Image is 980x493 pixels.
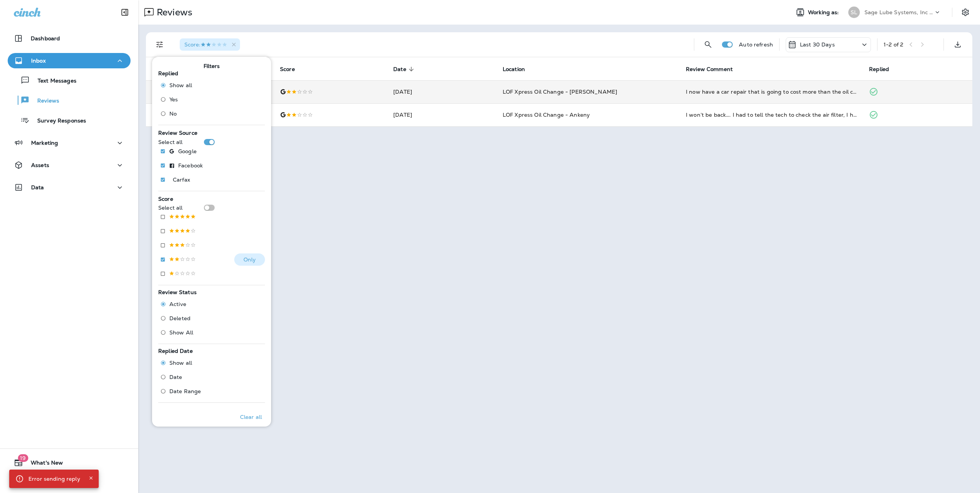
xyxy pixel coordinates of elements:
p: Data [31,184,44,190]
span: Working as: [808,9,841,16]
p: Reviews [154,7,192,18]
span: Active [169,301,186,307]
div: SL [848,7,860,18]
button: Inbox [8,53,131,68]
span: Replied [869,66,889,73]
p: Select all [158,205,182,211]
span: Review Source [158,129,197,136]
span: LOF Xpress Oil Change - [PERSON_NAME] [503,88,617,95]
button: Support [8,473,131,489]
span: Review Comment [686,66,743,73]
span: Date [393,66,406,73]
button: Export as CSV [950,37,965,52]
span: Show all [169,82,192,88]
div: I won’t be back…. I had to tell the tech to check the air filter, I had to tell the tech to check... [686,111,857,119]
button: Survey Responses [8,112,131,128]
span: Date Range [169,388,201,394]
span: Score [280,66,305,73]
button: Only [234,253,265,266]
span: Yes [169,96,178,103]
div: Score:2 Stars [180,38,240,51]
span: Location [503,66,525,73]
button: Assets [8,157,131,173]
span: Score [158,195,173,202]
span: Review Status [158,289,197,296]
p: Text Messages [30,78,76,85]
button: Clear all [237,407,265,427]
p: Carfax [173,177,190,183]
div: I now have a car repair that is going to cost more than the oil change… and I can get an oil chan... [686,88,857,96]
span: Location [503,66,535,73]
button: Settings [958,5,972,19]
span: Score : [184,41,227,48]
span: 19 [18,454,28,462]
span: Replied [869,66,899,73]
p: Facebook [178,162,203,169]
p: Dashboard [31,35,60,41]
button: Search Reviews [700,37,716,52]
span: Deleted [169,315,190,321]
p: Clear all [240,414,262,420]
span: Date [169,374,182,380]
button: Marketing [8,135,131,151]
button: Collapse Sidebar [114,5,136,20]
p: Select all [158,139,182,145]
p: Auto refresh [739,41,773,48]
span: Score [280,66,295,73]
p: Survey Responses [30,117,86,125]
span: Filters [204,63,220,69]
span: What's New [23,460,63,469]
button: Text Messages [8,72,131,88]
p: Last 30 Days [800,41,835,48]
button: Data [8,180,131,195]
button: Filters [152,37,167,52]
td: [DATE] [387,80,497,103]
span: Replied Date [158,347,193,354]
p: Google [178,148,197,154]
span: LOF Xpress Oil Change - Ankeny [503,111,590,118]
span: Replied [158,70,178,77]
span: Review Comment [686,66,733,73]
p: Sage Lube Systems, Inc dba LOF Xpress Oil Change [864,9,934,15]
p: Reviews [30,98,59,105]
span: Show All [169,329,193,336]
span: No [169,111,177,117]
button: 19What's New [8,455,131,470]
p: Assets [31,162,49,168]
p: Only [243,256,256,263]
span: Show all [169,360,192,366]
button: Reviews [8,92,131,108]
span: Date [393,66,416,73]
div: Error sending reply [28,472,80,486]
div: 1 - 2 of 2 [884,41,903,48]
button: Dashboard [8,31,131,46]
p: Inbox [31,58,46,64]
div: Filters [152,52,271,427]
td: [DATE] [387,103,497,126]
p: Marketing [31,140,58,146]
button: Close [86,473,96,483]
